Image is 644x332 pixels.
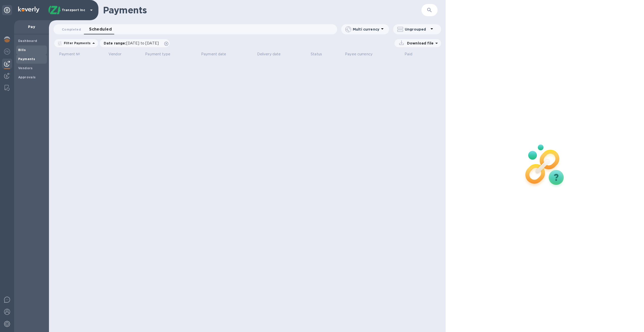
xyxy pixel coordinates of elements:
[405,52,412,57] p: Paid
[145,52,170,57] p: Payment type
[345,52,379,57] span: Payee currency
[62,27,81,32] span: Completed
[89,26,112,33] span: Scheduled
[62,8,87,12] p: Tranzport Inc
[201,52,226,57] p: Payment date
[18,7,39,13] img: Logo
[345,52,372,57] p: Payee currency
[126,41,159,45] span: [DATE] to [DATE]
[311,52,322,57] p: Status
[104,41,161,46] p: Date range :
[18,24,45,29] p: Pay
[145,52,177,57] span: Payment type
[2,5,12,15] div: Unpin categories
[59,52,87,57] span: Payment №
[18,75,36,79] b: Approvals
[18,57,35,61] b: Payments
[109,52,121,57] p: Vendor
[59,52,80,57] p: Payment №
[405,52,419,57] span: Paid
[4,49,10,55] img: Foreign exchange
[257,52,281,57] p: Delivery date
[201,52,233,57] span: Payment date
[103,5,371,15] h1: Payments
[353,27,379,32] p: Multi currency
[100,39,170,47] div: Date range:[DATE] to [DATE]
[311,52,329,57] span: Status
[18,66,33,70] b: Vendors
[405,27,429,32] p: Ungrouped
[405,41,434,46] p: Download file
[18,48,26,52] b: Bills
[18,39,37,43] b: Dashboard
[257,52,287,57] span: Delivery date
[62,41,91,45] p: Filter Payments
[109,52,128,57] span: Vendor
